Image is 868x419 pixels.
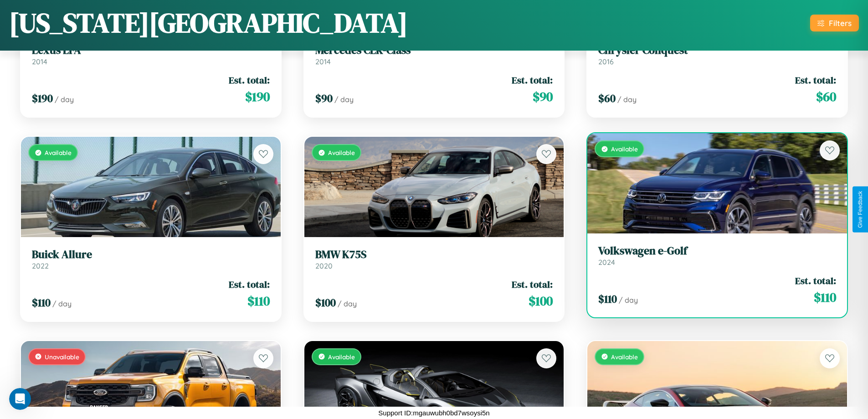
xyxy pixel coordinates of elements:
span: Available [328,149,355,156]
span: / day [617,95,637,104]
span: 2016 [598,57,614,66]
span: / day [334,95,354,104]
span: / day [619,295,638,305]
h3: Buick Allure [32,248,270,261]
span: Est. total: [512,278,553,291]
span: $ 190 [32,91,53,106]
span: Est. total: [795,73,836,87]
p: Support ID: mgauwubh0bd7wsoysi5n [378,407,489,419]
span: $ 100 [529,292,553,310]
span: $ 110 [247,292,270,310]
span: $ 90 [315,91,333,106]
span: 2024 [598,258,615,267]
button: Filters [810,15,859,31]
span: $ 110 [32,295,51,310]
span: Available [45,149,72,156]
h3: Lexus LFA [32,44,270,57]
span: $ 100 [315,295,336,310]
span: / day [55,95,74,104]
span: $ 60 [816,88,836,106]
a: Lexus LFA2014 [32,44,270,66]
span: 2014 [32,57,47,66]
div: Give Feedback [857,191,863,228]
span: Est. total: [795,274,836,287]
span: Est. total: [512,73,553,87]
span: Available [611,145,638,153]
span: $ 60 [598,91,616,106]
h3: Mercedes CLK-Class [315,44,553,57]
span: $ 190 [245,88,270,106]
span: Unavailable [45,353,79,361]
span: Available [328,353,355,361]
a: Mercedes CLK-Class2014 [315,44,553,66]
span: Est. total: [229,278,270,291]
a: BMW K75S2020 [315,248,553,270]
span: $ 110 [814,288,836,306]
span: $ 90 [533,88,553,106]
a: Buick Allure2022 [32,248,270,270]
h3: BMW K75S [315,248,553,261]
span: $ 110 [598,291,617,306]
h3: Chrysler Conquest [598,44,836,57]
h3: Volkswagen e-Golf [598,244,836,258]
span: 2022 [32,261,49,270]
h1: [US_STATE][GEOGRAPHIC_DATA] [9,4,408,41]
span: / day [338,299,357,308]
span: Available [611,353,638,361]
span: / day [52,299,72,308]
span: 2014 [315,57,331,66]
a: Volkswagen e-Golf2024 [598,244,836,267]
span: Est. total: [229,73,270,87]
div: Filters [829,18,852,28]
span: 2020 [315,261,333,270]
a: Chrysler Conquest2016 [598,44,836,66]
iframe: Intercom live chat [9,388,31,410]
